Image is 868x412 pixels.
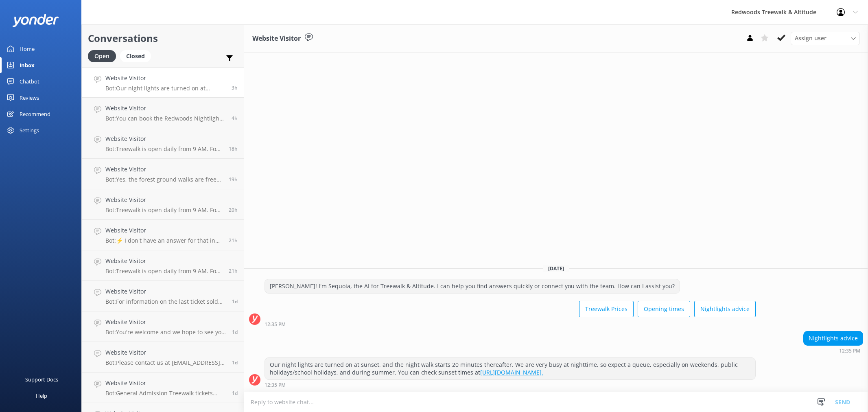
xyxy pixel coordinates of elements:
[229,206,238,213] span: Sep 03 2025 07:41pm (UTC +12:00) Pacific/Auckland
[232,84,238,91] span: Sep 04 2025 12:35pm (UTC +12:00) Pacific/Auckland
[105,318,226,327] h4: Website Visitor
[120,50,151,62] div: Closed
[105,359,226,366] p: Bot: Please contact us at [EMAIL_ADDRESS][DOMAIN_NAME] for further information on job vacancies.
[82,220,244,250] a: Website VisitorBot:⚡ I don't have an answer for that in my knowledge base. Please try and rephras...
[105,256,223,265] h4: Website Visitor
[105,165,223,174] h4: Website Visitor
[105,379,226,388] h4: Website Visitor
[229,176,238,183] span: Sep 03 2025 08:42pm (UTC +12:00) Pacific/Auckland
[82,342,244,373] a: Website VisitorBot:Please contact us at [EMAIL_ADDRESS][DOMAIN_NAME] for further information on j...
[105,287,226,296] h4: Website Visitor
[105,348,226,357] h4: Website Visitor
[105,298,226,305] p: Bot: For information on the last ticket sold times, please check our website FAQs at [URL][DOMAIN...
[105,267,223,275] p: Bot: Treewalk is open daily from 9 AM. For last ticket sold times, please check our website FAQs ...
[265,383,286,388] strong: 12:35 PM
[25,371,58,388] div: Support Docs
[232,390,238,397] span: Sep 03 2025 01:42pm (UTC +12:00) Pacific/Auckland
[105,104,225,113] h4: Website Visitor
[105,329,226,336] p: Bot: You're welcome and we hope to see you at [GEOGRAPHIC_DATA] & Altitude soon!
[20,106,50,122] div: Recommend
[480,368,543,376] a: [URL][DOMAIN_NAME].
[88,50,116,62] div: Open
[105,145,223,153] p: Bot: Treewalk is open daily from 9 AM. For last ticket sold times, please check our website FAQs ...
[82,373,244,403] a: Website VisitorBot:General Admission Treewalk tickets purchased in advance through our website ar...
[82,128,244,159] a: Website VisitorBot:Treewalk is open daily from 9 AM. For last ticket sold times, please check our...
[543,265,569,272] span: [DATE]
[803,348,863,353] div: Sep 04 2025 12:35pm (UTC +12:00) Pacific/Auckland
[105,74,225,83] h4: Website Visitor
[20,90,39,106] div: Reviews
[105,226,223,235] h4: Website Visitor
[82,189,244,220] a: Website VisitorBot:Treewalk is open daily from 9 AM. For last ticket sold times, please check our...
[265,358,755,379] div: Our night lights are turned on at sunset, and the night walk starts 20 minutes thereafter. We are...
[105,390,226,397] p: Bot: General Admission Treewalk tickets purchased in advance through our website are valid for up...
[120,51,155,60] a: Closed
[791,32,860,45] div: Assign User
[20,73,39,90] div: Chatbot
[82,250,244,281] a: Website VisitorBot:Treewalk is open daily from 9 AM. For last ticket sold times, please check our...
[82,311,244,342] a: Website VisitorBot:You're welcome and we hope to see you at [GEOGRAPHIC_DATA] & Altitude soon!1d
[232,359,238,366] span: Sep 03 2025 02:38pm (UTC +12:00) Pacific/Auckland
[694,301,756,317] button: Nightlights advice
[638,301,690,317] button: Opening times
[88,51,120,60] a: Open
[20,41,35,57] div: Home
[105,134,223,143] h4: Website Visitor
[265,382,756,388] div: Sep 04 2025 12:35pm (UTC +12:00) Pacific/Auckland
[839,348,860,353] strong: 12:35 PM
[229,145,238,152] span: Sep 03 2025 09:23pm (UTC +12:00) Pacific/Auckland
[12,14,59,27] img: yonder-white-logo.png
[232,298,238,305] span: Sep 03 2025 03:11pm (UTC +12:00) Pacific/Auckland
[20,122,39,138] div: Settings
[252,33,301,44] h3: Website Visitor
[82,159,244,189] a: Website VisitorBot:Yes, the forest ground walks are free and accessible all year round. You can c...
[232,329,238,335] span: Sep 03 2025 02:51pm (UTC +12:00) Pacific/Auckland
[105,115,225,122] p: Bot: You can book the Redwoods Nightlights walk online. Please visit [URL][DOMAIN_NAME] for more ...
[105,85,225,92] p: Bot: Our night lights are turned on at sunset, and the night walk starts 20 minutes thereafter. W...
[88,31,238,46] h2: Conversations
[265,322,286,327] strong: 12:35 PM
[105,237,223,244] p: Bot: ⚡ I don't have an answer for that in my knowledge base. Please try and rephrase your questio...
[82,98,244,128] a: Website VisitorBot:You can book the Redwoods Nightlights walk online. Please visit [URL][DOMAIN_N...
[265,279,680,293] div: [PERSON_NAME]! I'm Sequoia, the AI for Treewalk & Altitude. I can help you find answers quickly o...
[795,34,826,43] span: Assign user
[265,321,756,327] div: Sep 04 2025 12:35pm (UTC +12:00) Pacific/Auckland
[229,267,238,274] span: Sep 03 2025 05:56pm (UTC +12:00) Pacific/Auckland
[105,195,223,204] h4: Website Visitor
[229,237,238,244] span: Sep 03 2025 06:25pm (UTC +12:00) Pacific/Auckland
[105,176,223,183] p: Bot: Yes, the forest ground walks are free and accessible all year round. You can confirm with th...
[82,67,244,98] a: Website VisitorBot:Our night lights are turned on at sunset, and the night walk starts 20 minutes...
[82,281,244,311] a: Website VisitorBot:For information on the last ticket sold times, please check our website FAQs a...
[105,206,223,214] p: Bot: Treewalk is open daily from 9 AM. For last ticket sold times, please check our website FAQs ...
[232,115,238,122] span: Sep 04 2025 10:59am (UTC +12:00) Pacific/Auckland
[579,301,634,317] button: Treewalk Prices
[36,388,47,404] div: Help
[804,331,863,345] div: Nightlights advice
[20,57,35,73] div: Inbox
